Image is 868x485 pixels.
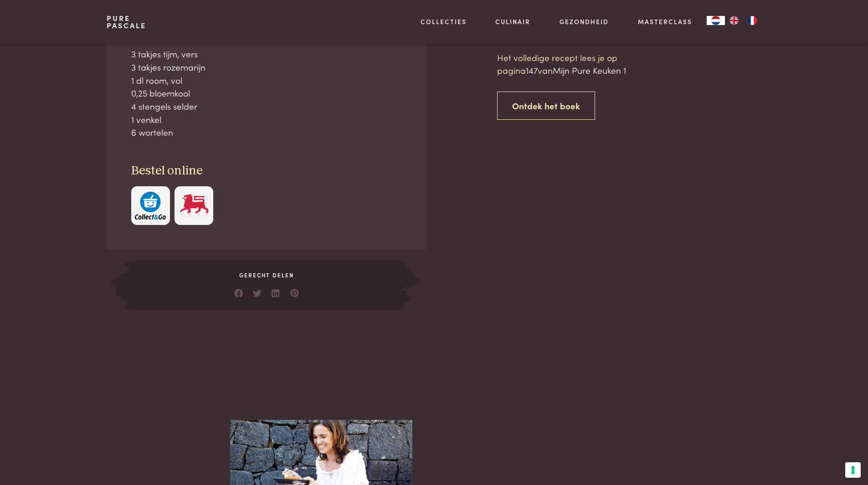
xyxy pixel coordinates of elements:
span: Gerecht delen [135,271,398,279]
a: Collecties [421,17,467,26]
button: Uw voorkeuren voor toestemming voor trackingtechnologieën [845,462,861,478]
p: Het volledige recept lees je op pagina van [497,51,652,77]
ul: Language list [725,16,761,25]
h3: Bestel online [131,163,403,179]
a: Gezondheid [560,17,609,26]
div: 1 venkel [131,113,403,126]
a: Culinair [495,17,530,26]
aside: Language selected: Nederlands [707,16,761,25]
span: 147 [526,64,538,76]
div: 6 wortelen [131,126,403,139]
a: PurePascale [107,15,146,29]
span: Mijn Pure Keuken 1 [553,64,626,76]
div: 1 dl room, vol [131,74,403,87]
div: 4 stengels selder [131,100,403,113]
div: Language [707,16,725,25]
a: Ontdek het boek [497,92,595,120]
img: Delhaize [179,192,210,220]
div: 0,25 bloemkool [131,87,403,100]
a: FR [743,16,761,25]
div: 3 takjes rozemarijn [131,61,403,74]
img: c308188babc36a3a401bcb5cb7e020f4d5ab42f7cacd8327e500463a43eeb86c.svg [135,192,166,220]
a: EN [725,16,743,25]
div: 3 takjes tijm, vers [131,47,403,61]
a: Masterclass [638,17,692,26]
a: NL [707,16,725,25]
